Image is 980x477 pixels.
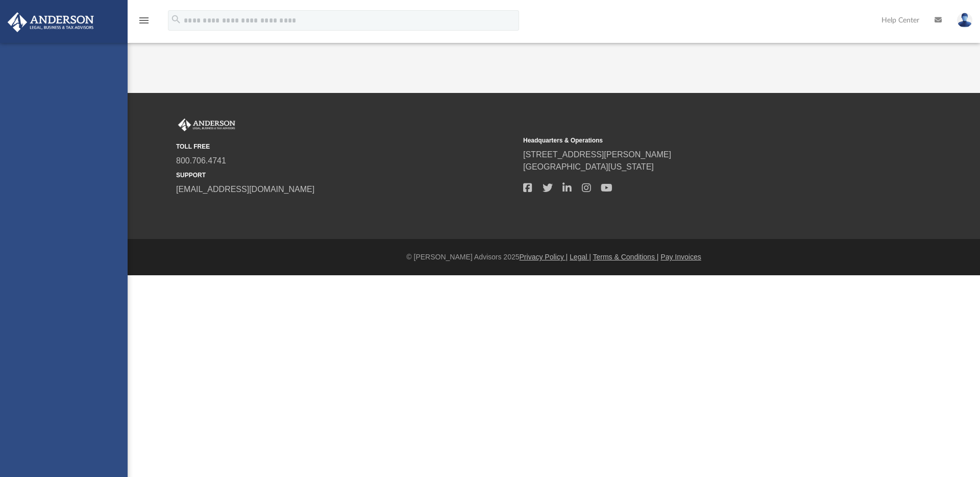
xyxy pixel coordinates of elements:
small: Headquarters & Operations [523,136,863,145]
img: User Pic [957,13,972,28]
a: [EMAIL_ADDRESS][DOMAIN_NAME] [176,185,314,194]
i: menu [138,14,150,27]
a: Legal | [570,253,591,261]
img: Anderson Advisors Platinum Portal [5,12,97,32]
small: TOLL FREE [176,142,516,151]
a: Privacy Policy | [520,253,568,261]
a: Terms & Conditions | [593,253,659,261]
a: menu [138,19,150,27]
small: SUPPORT [176,171,516,180]
div: © [PERSON_NAME] Advisors 2025 [128,252,980,263]
a: Pay Invoices [660,253,701,261]
i: search [170,14,182,25]
a: [STREET_ADDRESS][PERSON_NAME] [523,150,671,159]
a: [GEOGRAPHIC_DATA][US_STATE] [523,162,654,171]
img: Anderson Advisors Platinum Portal [176,118,237,132]
a: 800.706.4741 [176,156,226,165]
